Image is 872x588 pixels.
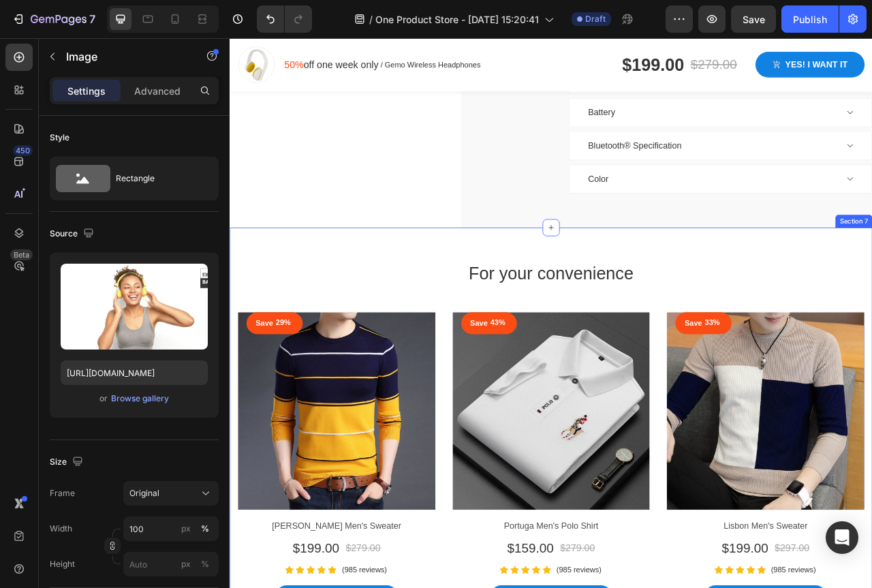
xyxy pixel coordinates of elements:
[197,556,213,572] button: px
[31,354,57,372] div: Save
[12,286,806,315] p: For your convenience
[110,392,170,405] button: Browse gallery
[50,523,72,535] label: Width
[50,225,97,243] div: Source
[178,556,194,572] button: %
[50,487,75,499] label: Frame
[304,354,330,372] div: Save
[111,392,169,405] div: Browse gallery
[706,26,785,42] div: Yes! i want it
[456,171,482,187] p: Color
[585,20,647,48] div: $279.00
[99,390,108,407] span: or
[57,354,79,371] div: 29%
[375,12,539,27] span: One Product Store - [DATE] 15:20:41
[61,360,208,385] input: https://example.com/image.jpg
[123,552,219,576] input: px%
[585,13,606,25] span: Draft
[201,558,209,570] div: %
[123,516,219,541] input: px%
[50,453,86,471] div: Size
[330,354,352,371] div: 43%
[826,521,858,554] div: Open Intercom Messenger
[50,131,69,144] div: Style
[781,5,839,33] button: Publish
[129,487,159,499] span: Original
[456,129,575,145] p: Bluetooth® Specification
[66,48,182,65] p: Image
[201,523,209,535] div: %
[773,227,815,239] div: Section 7
[50,558,75,570] label: Height
[181,558,191,570] div: px
[369,12,373,27] span: /
[123,481,219,506] button: Original
[793,12,827,27] div: Publish
[178,521,194,537] button: %
[668,18,807,50] button: Yes! i want it
[731,5,776,33] button: Save
[5,5,102,33] button: 7
[743,14,765,25] span: Save
[61,264,208,350] img: preview-image
[89,11,95,27] p: 7
[197,521,213,537] button: px
[456,87,490,103] p: Battery
[10,249,33,260] div: Beta
[257,5,312,33] div: Undo/Redo
[134,84,181,98] p: Advanced
[230,38,872,588] iframe: Design area
[116,163,199,194] div: Rectangle
[576,354,603,372] div: Save
[13,145,33,156] div: 450
[67,84,106,98] p: Settings
[603,354,625,371] div: 33%
[181,523,191,535] div: px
